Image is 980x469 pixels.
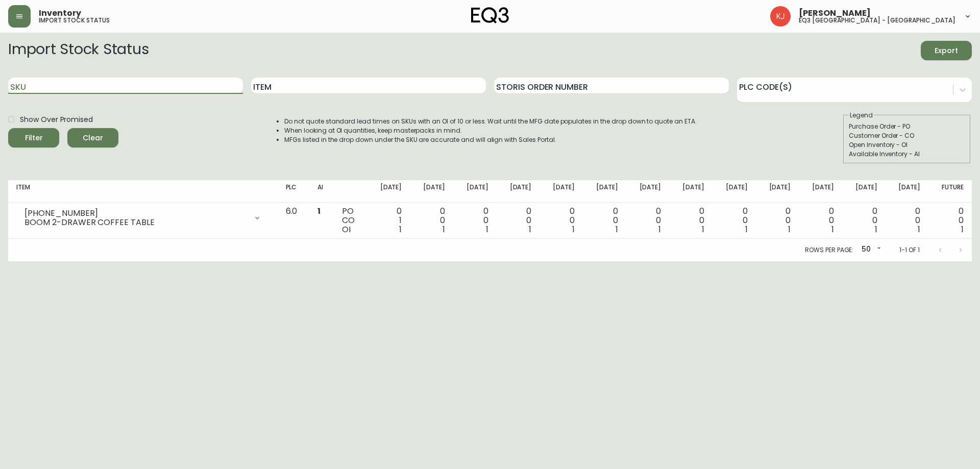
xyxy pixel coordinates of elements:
[24,209,247,218] div: [PHONE_NUMBER]
[634,207,661,234] div: 0 0
[937,207,964,234] div: 0 0
[849,140,965,150] div: Open Inventory - OI
[461,207,488,234] div: 0 0
[799,9,871,17] span: [PERSON_NAME]
[770,6,791,27] img: 24a625d34e264d2520941288c4a55f8e
[505,207,532,234] div: 0 0
[278,203,309,239] td: 6.0
[284,117,697,126] li: Do not quote standard lead times on SKUs with an OI of 10 or less. Wait until the MFG date popula...
[658,224,661,235] span: 1
[799,17,955,23] h5: eq3 [GEOGRAPHIC_DATA] - [GEOGRAPHIC_DATA]
[486,224,488,235] span: 1
[497,180,540,203] th: [DATE]
[886,180,929,203] th: [DATE]
[309,180,334,203] th: AI
[24,218,247,227] div: BOOM 2-DRAWER COFFEE TABLE
[928,180,972,203] th: Future
[16,207,269,229] div: [PHONE_NUMBER]BOOM 2-DRAWER COFFEE TABLE
[702,224,704,235] span: 1
[756,180,799,203] th: [DATE]
[20,114,93,125] span: Show Over Promised
[540,180,583,203] th: [DATE]
[616,224,618,235] span: 1
[453,180,497,203] th: [DATE]
[317,205,321,217] span: 1
[842,180,886,203] th: [DATE]
[875,224,877,235] span: 1
[850,207,877,234] div: 0 0
[669,180,713,203] th: [DATE]
[788,224,791,235] span: 1
[799,180,842,203] th: [DATE]
[849,122,965,131] div: Purchase Order - PO
[284,135,697,144] li: MFGs listed in the drop down under the SKU are accurate and will align with Sales Portal.
[721,207,748,234] div: 0 0
[831,224,834,235] span: 1
[572,224,575,235] span: 1
[961,224,964,235] span: 1
[342,207,358,234] div: PO CO
[849,131,965,140] div: Customer Order - CO
[929,44,964,57] span: Export
[76,132,110,144] span: Clear
[39,17,110,23] h5: import stock status
[367,180,410,203] th: [DATE]
[529,224,531,235] span: 1
[342,224,351,235] span: OI
[410,180,453,203] th: [DATE]
[745,224,748,235] span: 1
[583,180,626,203] th: [DATE]
[8,41,149,60] h2: Import Stock Status
[807,207,834,234] div: 0 0
[857,241,883,258] div: 50
[8,128,59,147] button: Filter
[677,207,704,234] div: 0 0
[899,245,920,255] p: 1-1 of 1
[921,41,972,60] button: Export
[849,150,965,159] div: Available Inventory - AI
[418,207,445,234] div: 0 0
[471,7,509,23] img: logo
[918,224,920,235] span: 1
[626,180,670,203] th: [DATE]
[849,111,874,120] legend: Legend
[805,245,853,255] p: Rows per page:
[399,224,402,235] span: 1
[894,207,921,234] div: 0 0
[67,128,118,147] button: Clear
[713,180,756,203] th: [DATE]
[443,224,445,235] span: 1
[278,180,309,203] th: PLC
[375,207,402,234] div: 0 1
[284,126,697,135] li: When looking at OI quantities, keep masterpacks in mind.
[39,9,81,17] span: Inventory
[591,207,618,234] div: 0 0
[8,180,278,203] th: Item
[764,207,791,234] div: 0 0
[548,207,575,234] div: 0 0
